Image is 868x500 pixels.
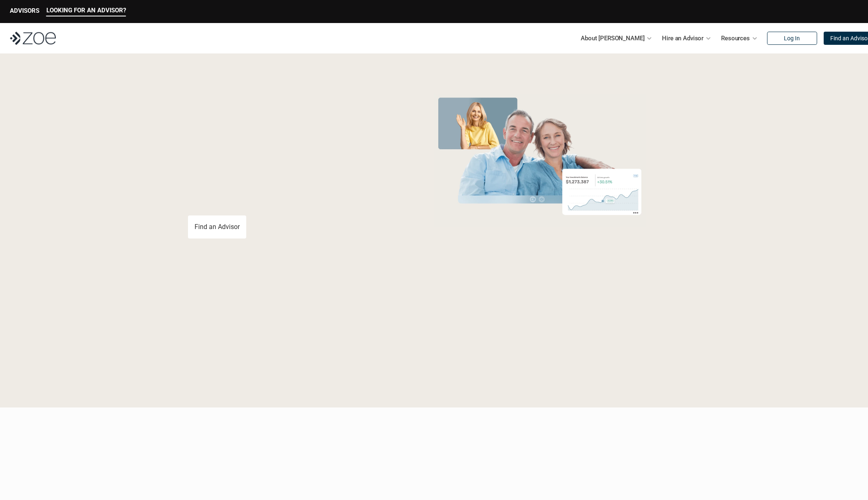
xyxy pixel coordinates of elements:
p: ADVISORS [10,7,39,14]
p: You deserve an advisor you can trust. [PERSON_NAME], hire, and invest with vetted, fiduciary, fin... [188,186,400,206]
p: Find an Advisor [195,223,240,231]
p: Log In [784,35,800,42]
p: Loremipsum: *DolOrsi Ametconsecte adi Eli Seddoeius tem inc utlaboreet. Dol 7513 MagNaal Enimadmi... [20,343,848,368]
p: LOOKING FOR AN ADVISOR? [46,7,126,14]
p: Resources [721,32,750,44]
span: with a Financial Advisor [188,118,354,178]
em: The information in the visuals above is for illustrative purposes only and does not represent an ... [426,232,654,237]
a: Find an Advisor [188,215,246,238]
p: Hire an Advisor [662,32,703,44]
a: Log In [767,32,817,45]
span: Grow Your Wealth [188,91,371,123]
p: About [PERSON_NAME] [581,32,644,44]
